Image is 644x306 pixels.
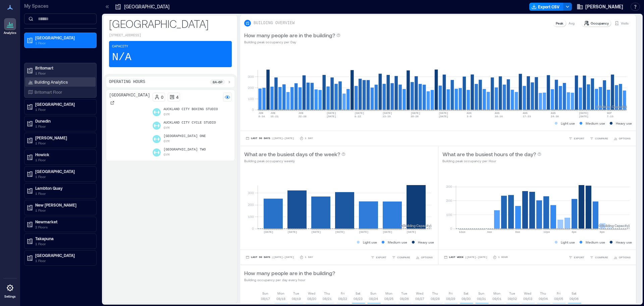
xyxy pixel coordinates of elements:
text: [DATE] [383,230,392,233]
text: [DATE] [359,230,369,233]
button: Export CSV [529,3,563,11]
p: [PERSON_NAME] [35,135,92,140]
p: [GEOGRAPHIC_DATA] [35,253,92,258]
text: 15-21 [270,115,278,118]
p: 8a - 6p [213,79,222,85]
p: Tue [293,291,299,296]
p: 1 Floor [35,107,92,112]
p: 1 Floor [35,157,92,163]
text: JUN [258,112,263,115]
tspan: 200 [446,199,452,203]
p: [STREET_ADDRESS] [109,33,232,38]
text: 10-16 [495,115,503,118]
p: Fri [557,291,560,296]
tspan: 0 [252,107,254,112]
p: 08/30 [462,296,471,301]
tspan: 200 [248,203,254,207]
p: Building peak occupancy per Hour [442,158,541,164]
p: 08/20 [307,296,316,301]
p: Lambton Quay [35,185,92,191]
span: [PERSON_NAME] [585,3,623,10]
p: 08/25 [384,296,393,301]
text: [DATE] [311,230,321,233]
p: Sat [572,291,576,296]
tspan: 300 [248,191,254,195]
p: Sun [262,291,268,296]
p: Tue [509,291,515,296]
p: Takapuna [35,236,92,241]
p: Wed [416,291,423,296]
p: [GEOGRAPHIC_DATA] [35,169,92,174]
p: N/A [112,51,131,64]
p: [GEOGRAPHIC_DATA] [35,35,92,40]
p: Dunedin [35,118,92,124]
text: 12pm [543,230,550,233]
p: Light use [561,121,575,126]
button: Last 90 Days |[DATE]-[DATE] [244,135,296,142]
p: 1 Hour [498,255,508,259]
a: Analytics [2,16,18,37]
p: Visits [621,20,629,26]
text: JUN [299,112,304,115]
text: 13-19 [383,115,391,118]
p: 1 Floor [35,40,92,46]
button: OPTIONS [414,254,434,261]
text: [DATE] [287,230,297,233]
p: Heavy use [418,239,434,245]
p: 08/17 [261,296,270,301]
p: Auckland City Boxing Studio [163,107,218,112]
text: 8am [515,230,520,233]
p: Thu [432,291,438,296]
text: 20-26 [411,115,419,118]
p: Gym [163,126,169,131]
p: Building peak occupancy per Day [244,39,340,45]
p: 09/02 [508,296,517,301]
span: COMPARE [595,136,608,140]
p: Sun [478,291,484,296]
p: Thu [540,291,546,296]
p: [GEOGRAPHIC_DATA] [109,93,150,98]
text: [DATE] [579,115,589,118]
text: 17-23 [523,115,531,118]
p: My Spaces [24,3,97,9]
p: Capacity [112,44,128,49]
p: [GEOGRAPHIC_DATA] [35,101,92,107]
p: 1 Day [305,255,313,259]
p: Light use [363,239,377,245]
text: [DATE] [264,230,273,233]
p: [GEOGRAPHIC_DATA] [109,17,232,30]
p: 09/03 [523,296,532,301]
p: Building Analytics [35,79,68,85]
p: Britomart Floor [35,89,62,95]
p: Wed [524,291,531,296]
span: OPTIONS [619,136,631,140]
text: AUG [467,112,472,115]
p: Fri [341,291,344,296]
text: SEP [607,112,612,115]
text: [DATE] [439,112,448,115]
p: 09/04 [539,296,548,301]
p: 1 Floor [35,258,92,263]
p: 1 Floor [35,241,92,247]
text: [DATE] [355,112,364,115]
p: 08/31 [477,296,486,301]
p: Fri [449,291,452,296]
text: [DATE] [326,112,336,115]
text: [DATE] [407,230,416,233]
p: 08/26 [400,296,409,301]
p: Britomart [35,65,92,71]
p: [GEOGRAPHIC_DATA] One [163,134,206,139]
span: EXPORT [574,136,584,140]
p: 08/29 [446,296,455,301]
span: EXPORT [376,255,386,259]
span: OPTIONS [619,255,631,259]
text: 3-9 [467,115,472,118]
text: 12am [459,230,465,233]
span: COMPARE [397,255,410,259]
text: 7-13 [607,115,613,118]
p: Light use [561,239,575,245]
text: 22-28 [299,115,307,118]
p: What are the busiest hours of the day? [442,150,536,158]
text: [DATE] [579,112,589,115]
span: COMPARE [595,255,608,259]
